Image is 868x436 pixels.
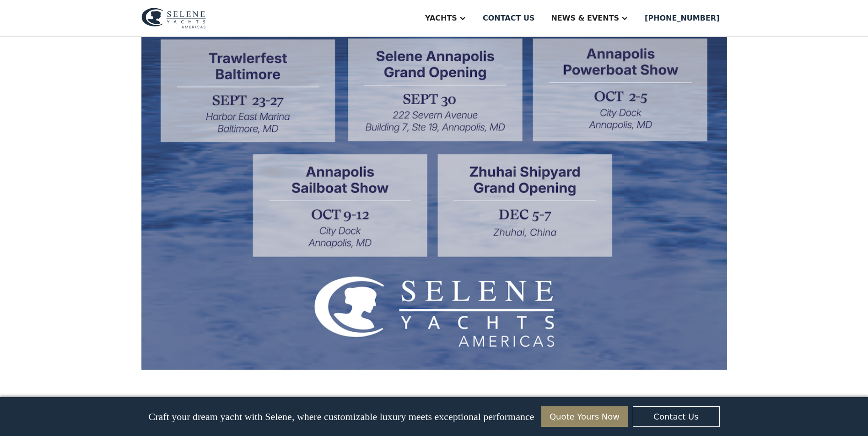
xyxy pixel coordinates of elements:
[551,13,619,24] div: News & EVENTS
[425,13,457,24] div: Yachts
[645,13,719,24] div: [PHONE_NUMBER]
[541,406,628,427] a: Quote Yours Now
[633,406,720,427] a: Contact Us
[148,411,534,423] p: Craft your dream yacht with Selene, where customizable luxury meets exceptional performance
[141,8,206,29] img: logo
[483,13,535,24] div: Contact us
